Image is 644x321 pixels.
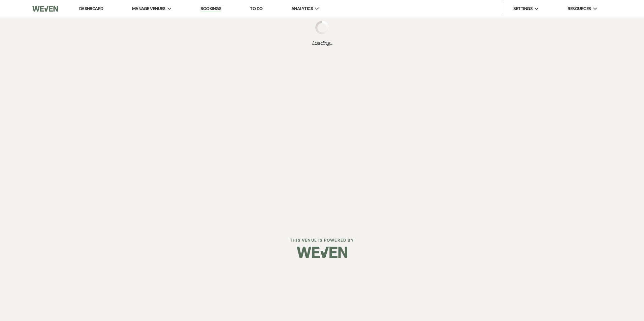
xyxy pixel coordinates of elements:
span: Loading... [312,39,332,47]
span: Analytics [291,5,313,12]
img: Weven Logo [32,2,58,16]
a: To Do [250,6,262,11]
img: Weven Logo [297,241,347,264]
a: Dashboard [79,6,103,11]
span: Settings [513,5,533,12]
img: loading spinner [315,21,329,34]
a: Bookings [200,6,221,12]
span: Resources [568,5,591,12]
span: Manage Venues [132,5,165,12]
